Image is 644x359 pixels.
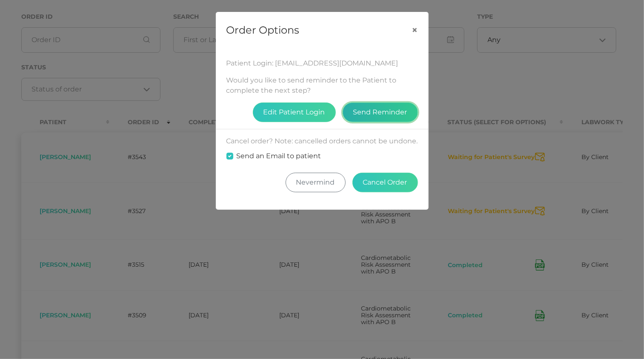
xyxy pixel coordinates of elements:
[237,151,321,161] label: Send an Email to patient
[286,173,346,192] button: Nevermind
[352,173,418,192] button: Cancel Order
[343,103,418,122] button: Send Reminder
[253,103,336,122] button: Edit Patient Login
[402,12,428,48] button: Close
[226,23,300,38] h5: Order Options
[226,58,418,68] div: Patient Login: [EMAIL_ADDRESS][DOMAIN_NAME]
[216,48,428,209] div: Would you like to send reminder to the Patient to complete the next step? Cancel order? Note: can...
